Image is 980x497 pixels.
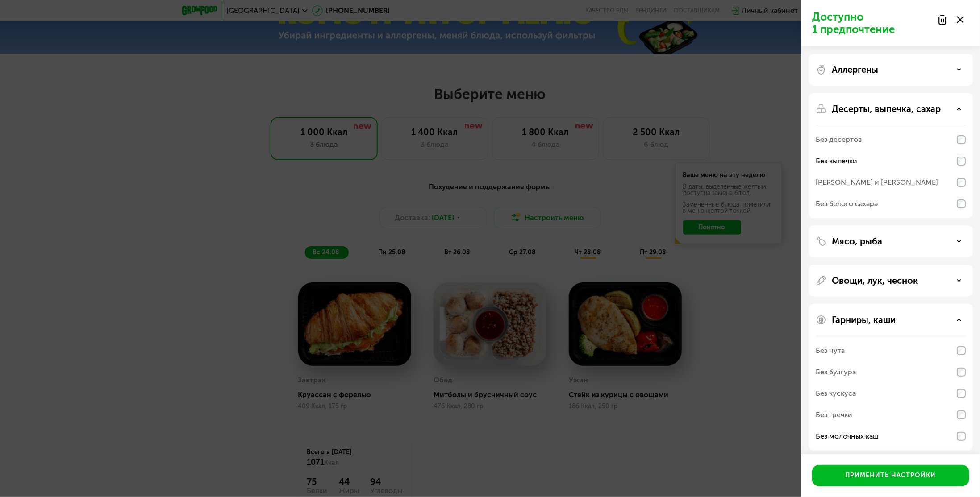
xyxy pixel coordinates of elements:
button: Применить настройки [812,465,969,486]
div: Без выпечки [816,156,857,166]
div: Без нута [816,345,845,356]
p: Мясо, рыба [832,236,882,247]
p: Аллергены [832,64,878,75]
div: Без белого сахара [816,199,878,209]
div: Применить настройки [846,471,936,480]
div: Без молочных каш [816,431,879,442]
p: Доступно 1 предпочтение [812,11,932,36]
div: Без кускуса [816,388,856,399]
div: Без гречки [816,410,852,420]
div: Без десертов [816,134,862,145]
p: Гарниры, каши [832,315,896,325]
p: Десерты, выпечка, сахар [832,104,941,114]
div: [PERSON_NAME] и [PERSON_NAME] [816,177,938,188]
div: Без булгура [816,367,856,377]
p: Овощи, лук, чеснок [832,275,918,286]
